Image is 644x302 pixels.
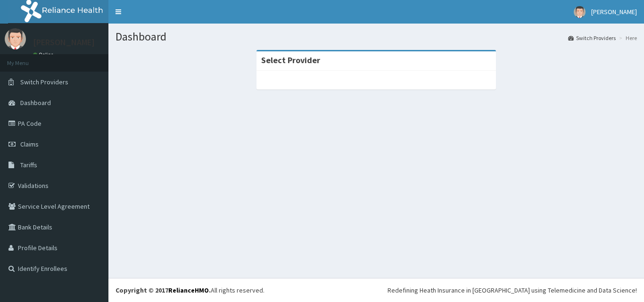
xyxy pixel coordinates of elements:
span: [PERSON_NAME] [591,8,637,16]
li: Here [617,34,637,42]
span: Dashboard [20,98,51,107]
a: Online [33,51,56,58]
a: RelianceHMO [168,286,209,294]
h1: Dashboard [116,31,637,43]
strong: Copyright © 2017 . [116,286,211,294]
strong: Select Provider [261,55,320,65]
p: [PERSON_NAME] [33,38,95,47]
footer: All rights reserved. [108,278,644,302]
span: Claims [20,140,39,148]
span: Tariffs [20,161,37,169]
img: User Image [574,6,586,18]
a: Switch Providers [568,34,616,42]
div: Redefining Heath Insurance in [GEOGRAPHIC_DATA] using Telemedicine and Data Science! [388,286,637,295]
span: Switch Providers [20,78,68,86]
img: User Image [5,28,26,49]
